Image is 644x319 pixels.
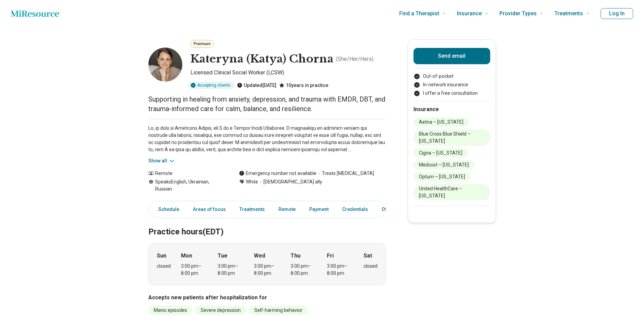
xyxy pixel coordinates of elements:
a: Home page [11,7,59,20]
img: Kateryna Chorna, Licensed Clinical Social Worker (LCSW) [148,48,182,82]
div: Speaks English, Ukrainian, Russian [148,178,225,193]
div: 3:00 pm – 8:00 pm [327,263,353,277]
li: Out-of-pocket [413,73,490,80]
div: 3:00 pm – 8:00 pm [181,263,207,277]
div: Emergency number not available [239,170,316,177]
strong: Sat [364,252,372,260]
a: Payment [305,202,333,216]
p: Lo, ip dolo si Ametcons Adipis, eli S do e Tempor Incidi Utlaboree. D magnaaliqu en adminim venia... [148,125,386,153]
a: Areas of focus [189,202,230,216]
strong: Wed [254,252,265,260]
div: closed [364,263,378,270]
li: United HealthCare – [US_STATE] [413,184,490,200]
h2: Insurance [413,105,490,113]
div: 3:00 pm – 8:00 pm [218,263,244,277]
strong: Thu [291,252,300,260]
li: Aetna – [US_STATE] [413,118,469,127]
strong: Tue [218,252,227,260]
p: Licensed Clinical Social Worker (LCSW) [190,69,386,79]
button: Show all [148,157,175,164]
button: Log In [601,8,633,19]
div: 10 years in practice [279,82,328,89]
li: Blue Cross Blue Shield – [US_STATE] [413,129,490,146]
h2: Practice hours (EDT) [148,210,386,238]
div: 3:00 pm – 8:00 pm [291,263,317,277]
a: Treatments [235,202,269,216]
strong: Mon [181,252,192,260]
strong: Sun [157,252,166,260]
span: Treatments [554,9,583,18]
li: I offer a free consultation [413,90,490,97]
a: Other [378,202,402,216]
div: Remote [148,170,225,177]
li: Medcost – [US_STATE] [413,160,474,170]
div: Updated [DATE] [237,82,276,89]
ul: Payment options [413,73,490,97]
button: Premium [190,40,214,48]
div: closed [157,263,171,270]
span: [DEMOGRAPHIC_DATA] ally [258,178,322,185]
h1: Kateryna (Katya) Chorna [190,52,333,66]
p: ( She/Her/Hers ) [336,55,373,63]
a: Credentials [338,202,372,216]
span: Treats [MEDICAL_DATA] [316,170,374,177]
li: Severe depression [195,306,246,315]
span: White [246,178,258,185]
h3: Accepts new patients after hospitalization for [148,294,386,302]
a: Remote [274,202,300,216]
strong: Fri [327,252,334,260]
li: In-network insurance [413,81,490,88]
div: When does the program meet? [148,243,386,285]
div: Accepting clients [188,82,234,89]
span: Find a Therapist [399,9,439,18]
p: Supporting in healing from anxiety, depression, and trauma with EMDR, DBT, and trauma-informed ca... [148,94,386,113]
li: Cigna – [US_STATE] [413,148,468,158]
li: Self-harming behavior [249,306,308,315]
button: Send email [413,48,490,64]
a: Schedule [150,202,183,216]
li: Optum – [US_STATE] [413,172,471,181]
li: Manic episodes [148,306,192,315]
span: Insurance [457,9,482,18]
span: Provider Types [499,9,537,18]
div: 3:00 pm – 8:00 pm [254,263,280,277]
